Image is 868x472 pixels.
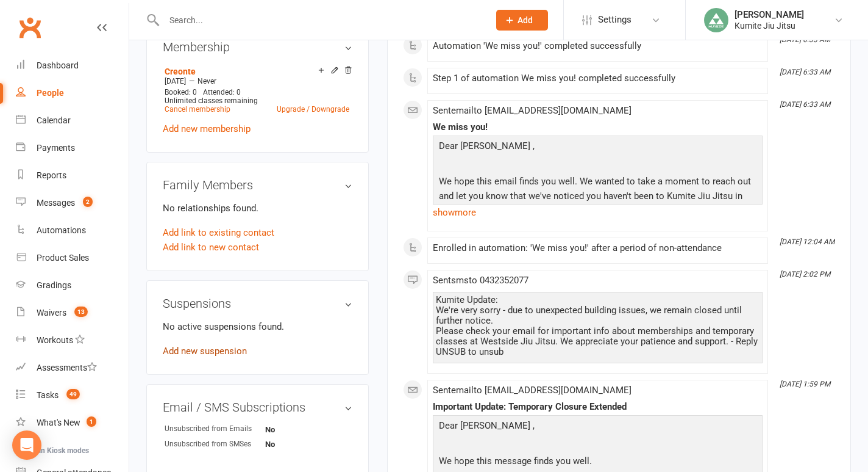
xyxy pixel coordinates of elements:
[165,423,265,435] div: Unsubscribed from Emails
[780,238,834,246] i: [DATE] 12:04 AM
[433,122,763,133] div: We miss you!
[436,174,759,250] p: We hope this email finds you well. We wanted to take a moment to reach out and let you know that ...
[165,77,186,85] span: [DATE]
[16,52,129,79] a: Dashboard
[265,440,335,449] strong: No
[163,297,352,310] h3: Suspensions
[16,244,129,272] a: Product Sales
[37,198,75,208] div: Messages
[518,15,533,25] span: Add
[37,60,79,70] div: Dashboard
[780,68,830,76] i: [DATE] 6:33 AM
[163,240,259,255] a: Add link to new contact
[83,197,93,207] span: 2
[277,105,349,114] a: Upgrade / Downgrade
[496,10,548,31] button: Add
[16,327,129,354] a: Workouts
[165,67,196,76] a: Creonte
[704,8,728,32] img: thumb_image1713433996.png
[16,382,129,409] a: Tasks 49
[433,402,763,412] div: Important Update: Temporary Closure Extended
[433,41,763,51] div: Automation 'We miss you!' completed successfully
[163,123,251,134] a: Add new membership
[436,139,759,156] p: Dear [PERSON_NAME] ,
[37,308,66,318] div: Waivers
[16,162,129,189] a: Reports
[436,295,759,357] div: Kumite Update: We're very sorry - due to unexpected building issues, we remain closed until furth...
[16,217,129,244] a: Automations
[66,389,80,399] span: 49
[433,243,763,253] div: Enrolled in automation: 'We miss you!' after a period of non-attendance
[16,354,129,382] a: Assessments
[163,201,352,216] p: No relationships found.
[433,105,631,116] span: Sent email to [EMAIL_ADDRESS][DOMAIN_NAME]
[165,438,265,450] div: Unsubscribed from SMSes
[37,280,71,290] div: Gradings
[16,299,129,327] a: Waivers 13
[780,380,830,388] i: [DATE] 1:59 PM
[87,416,96,427] span: 1
[203,88,241,96] span: Attended: 0
[37,253,89,263] div: Product Sales
[162,76,352,86] div: —
[436,418,759,436] p: Dear [PERSON_NAME] ,
[735,20,804,31] div: Kumite Jiu Jitsu
[163,178,352,192] h3: Family Members
[16,107,129,134] a: Calendar
[197,77,216,85] span: Never
[74,307,88,317] span: 13
[37,225,86,235] div: Automations
[16,134,129,162] a: Payments
[37,363,97,372] div: Assessments
[16,272,129,299] a: Gradings
[160,12,480,29] input: Search...
[163,225,274,240] a: Add link to existing contact
[15,12,45,43] a: Clubworx
[735,9,804,20] div: [PERSON_NAME]
[37,170,66,180] div: Reports
[436,454,759,471] p: We hope this message finds you well.
[37,335,73,345] div: Workouts
[598,6,631,34] span: Settings
[265,425,335,434] strong: No
[37,418,80,427] div: What's New
[165,105,230,114] a: Cancel membership
[16,189,129,217] a: Messages 2
[165,88,197,96] span: Booked: 0
[163,346,247,357] a: Add new suspension
[433,73,763,84] div: Step 1 of automation We miss you! completed successfully
[433,385,631,396] span: Sent email to [EMAIL_ADDRESS][DOMAIN_NAME]
[165,96,258,105] span: Unlimited classes remaining
[433,204,763,221] a: show more
[16,79,129,107] a: People
[780,100,830,109] i: [DATE] 6:33 AM
[163,40,352,54] h3: Membership
[163,319,352,334] p: No active suspensions found.
[433,275,528,286] span: Sent sms to 0432352077
[163,401,352,414] h3: Email / SMS Subscriptions
[16,409,129,437] a: What's New1
[37,143,75,153] div: Payments
[12,430,41,460] div: Open Intercom Messenger
[780,270,830,278] i: [DATE] 2:02 PM
[37,115,71,125] div: Calendar
[37,88,64,98] div: People
[37,390,59,400] div: Tasks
